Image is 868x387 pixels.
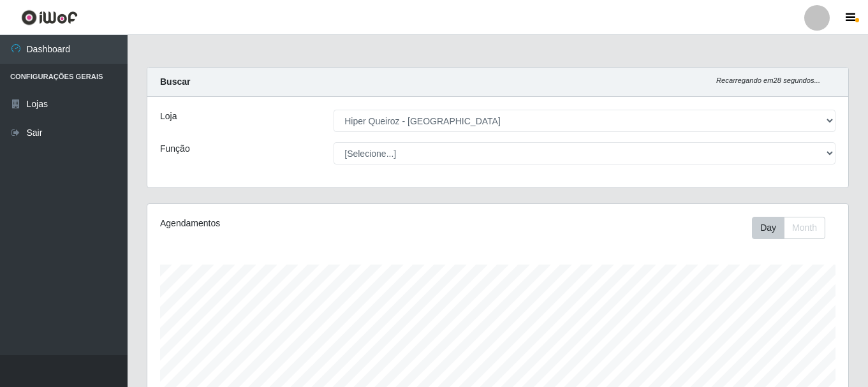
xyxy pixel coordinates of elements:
[21,10,78,26] img: CoreUI Logo
[160,110,177,123] label: Loja
[784,217,825,239] button: Month
[752,217,825,239] div: First group
[752,217,835,239] div: Toolbar with button groups
[160,217,430,230] div: Agendamentos
[752,217,784,239] button: Day
[160,77,190,87] strong: Buscar
[716,77,820,84] i: Recarregando em 28 segundos...
[160,142,190,156] label: Função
